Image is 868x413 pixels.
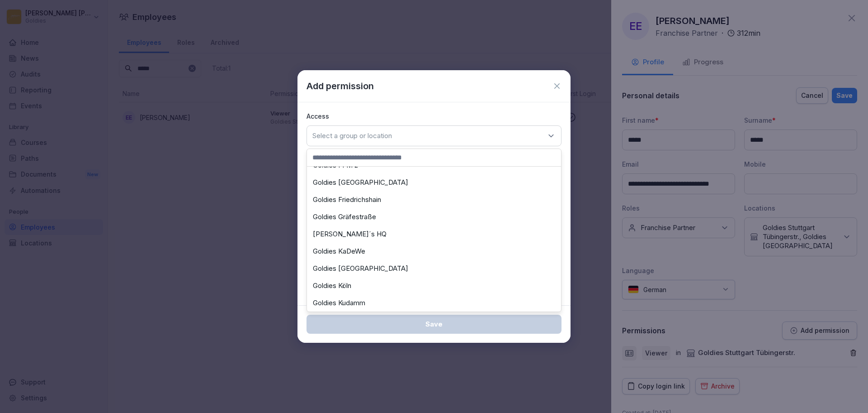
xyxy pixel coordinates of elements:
[312,131,392,140] p: Select a group or location
[309,174,559,191] div: Goldies [GEOGRAPHIC_DATA]
[307,315,561,334] button: Save
[309,260,559,277] div: Goldies [GEOGRAPHIC_DATA]
[309,208,559,226] div: Goldies Gräfestraße
[309,294,559,312] div: Goldies Kudamm
[309,277,559,294] div: Goldies Köln
[307,79,374,93] p: Add permission
[314,319,554,329] div: Save
[309,226,559,243] div: [PERSON_NAME]´s HQ
[309,191,559,208] div: Goldies Friedrichshain
[309,243,559,260] div: Goldies KaDeWe
[307,111,561,121] p: Access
